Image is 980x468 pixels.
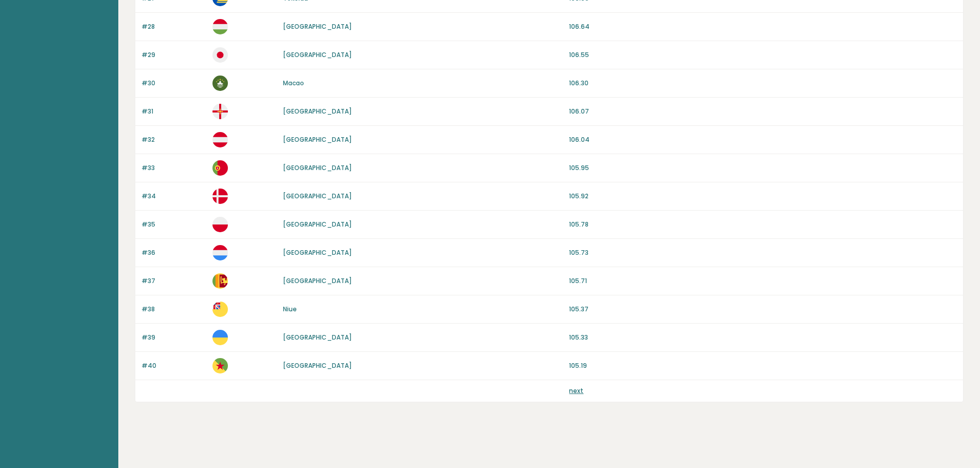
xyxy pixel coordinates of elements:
[569,163,957,173] p: 105.95
[283,333,352,342] a: [GEOGRAPHIC_DATA]
[141,333,206,342] p: #39
[141,276,206,286] p: #37
[141,22,206,31] p: #28
[283,220,352,229] a: [GEOGRAPHIC_DATA]
[283,305,297,313] a: Niue
[141,305,206,314] p: #38
[141,248,206,257] p: #36
[283,22,352,31] a: [GEOGRAPHIC_DATA]
[212,273,228,289] img: lk.svg
[283,248,352,257] a: [GEOGRAPHIC_DATA]
[212,302,228,317] img: nu.svg
[569,79,957,88] p: 106.30
[141,192,206,201] p: #34
[569,50,957,60] p: 106.55
[283,135,352,144] a: [GEOGRAPHIC_DATA]
[212,330,228,345] img: ua.svg
[283,361,352,370] a: [GEOGRAPHIC_DATA]
[569,107,957,116] p: 106.07
[569,386,583,395] a: next
[212,132,228,147] img: at.svg
[212,160,228,176] img: pt.svg
[569,192,957,201] p: 105.92
[212,19,228,34] img: hu.svg
[141,361,206,370] p: #40
[212,358,228,373] img: gf.svg
[283,163,352,172] a: [GEOGRAPHIC_DATA]
[569,333,957,342] p: 105.33
[569,305,957,314] p: 105.37
[141,50,206,60] p: #29
[569,361,957,370] p: 105.19
[141,135,206,144] p: #32
[212,189,228,204] img: dk.svg
[283,107,352,116] a: [GEOGRAPHIC_DATA]
[569,22,957,31] p: 106.64
[212,104,228,119] img: gg.svg
[141,220,206,229] p: #35
[283,50,352,59] a: [GEOGRAPHIC_DATA]
[283,192,352,200] a: [GEOGRAPHIC_DATA]
[283,79,304,87] a: Macao
[212,245,228,260] img: lu.svg
[569,248,957,257] p: 105.73
[141,79,206,88] p: #30
[212,217,228,232] img: pl.svg
[283,276,352,285] a: [GEOGRAPHIC_DATA]
[569,276,957,286] p: 105.71
[569,135,957,144] p: 106.04
[212,76,228,91] img: mo.svg
[141,107,206,116] p: #31
[141,163,206,173] p: #33
[212,47,228,63] img: jp.svg
[569,220,957,229] p: 105.78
